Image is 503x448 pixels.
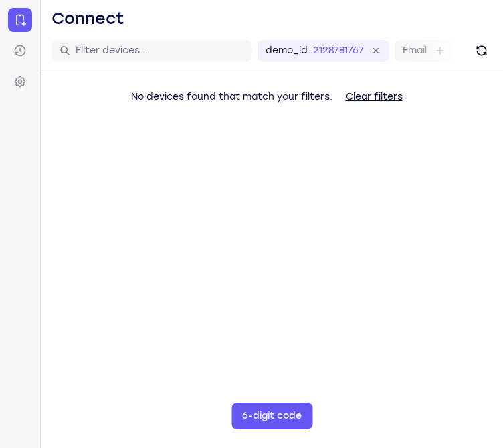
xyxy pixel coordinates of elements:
[403,44,427,58] label: Email
[76,44,244,58] input: Filter devices...
[8,8,32,32] a: Connect
[266,44,308,58] label: demo_id
[231,403,312,429] button: 6-digit code
[52,8,124,29] h1: Connect
[471,40,492,62] button: Refresh
[8,70,32,94] a: Settings
[335,84,413,110] button: Clear filters
[131,91,332,102] span: No devices found that match your filters.
[8,39,32,63] a: Sessions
